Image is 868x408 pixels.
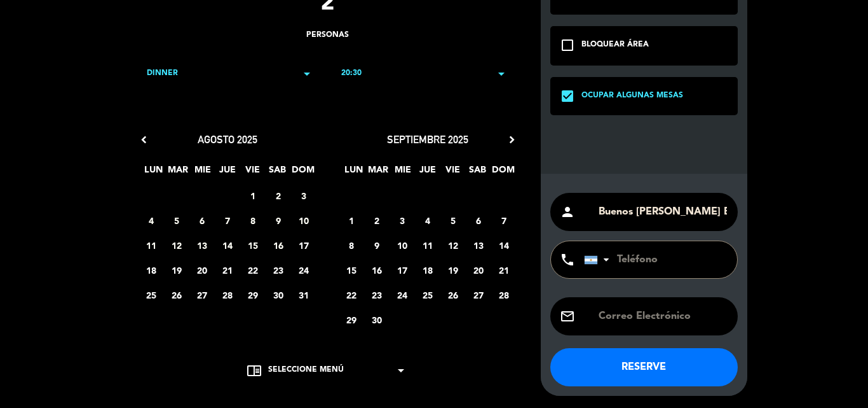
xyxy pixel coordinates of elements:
[494,260,515,281] span: 21
[166,235,187,256] span: 12
[243,285,264,306] span: 29
[597,307,728,325] input: Correo Electrónico
[585,242,614,278] div: Argentina: +54
[192,260,213,281] span: 20
[494,285,515,306] span: 28
[343,162,364,183] span: LUN
[367,235,388,256] span: 9
[141,285,162,306] span: 25
[494,235,515,256] span: 14
[392,285,413,306] span: 24
[417,162,438,183] span: JUE
[294,185,315,206] span: 3
[341,235,362,256] span: 8
[494,66,509,81] i: arrow_drop_down
[147,67,178,80] span: dinner
[417,285,438,306] span: 25
[341,210,362,231] span: 1
[141,260,162,281] span: 18
[443,260,464,281] span: 19
[560,309,575,324] i: email
[417,260,438,281] span: 18
[143,162,164,183] span: LUN
[468,260,489,281] span: 20
[368,162,389,183] span: MAR
[137,133,151,146] i: chevron_left
[268,285,289,306] span: 30
[268,364,344,377] span: Seleccione Menú
[392,210,413,231] span: 3
[217,162,238,183] span: JUE
[443,210,464,231] span: 5
[247,363,262,378] i: chrome_reader_mode
[492,162,513,183] span: DOM
[468,285,489,306] span: 27
[467,162,488,183] span: SAB
[468,235,489,256] span: 13
[268,185,289,206] span: 2
[294,235,315,256] span: 17
[217,285,238,306] span: 28
[292,162,313,183] span: DOM
[168,162,189,183] span: MAR
[367,260,388,281] span: 16
[341,260,362,281] span: 15
[443,285,464,306] span: 26
[341,67,362,80] span: 20:30
[268,235,289,256] span: 16
[242,162,263,183] span: VIE
[392,260,413,281] span: 17
[267,162,288,183] span: SAB
[392,235,413,256] span: 10
[294,260,315,281] span: 24
[367,210,388,231] span: 2
[341,309,362,330] span: 29
[494,210,515,231] span: 7
[166,285,187,306] span: 26
[193,162,214,183] span: MIE
[268,210,289,231] span: 9
[294,210,315,231] span: 10
[166,260,187,281] span: 19
[581,39,649,52] div: BLOQUEAR ÁREA
[550,348,738,386] button: RESERVE
[468,210,489,231] span: 6
[393,162,414,183] span: MIE
[217,235,238,256] span: 14
[198,133,257,146] span: agosto 2025
[442,162,463,183] span: VIE
[243,185,264,206] span: 1
[367,309,388,330] span: 30
[243,260,264,281] span: 22
[341,285,362,306] span: 22
[166,210,187,231] span: 5
[243,210,264,231] span: 8
[387,133,468,146] span: septiembre 2025
[584,241,724,278] input: Teléfono
[443,235,464,256] span: 12
[192,235,213,256] span: 13
[306,29,349,42] span: personas
[367,285,388,306] span: 23
[393,363,409,378] i: arrow_drop_down
[560,38,575,53] i: check_box_outline_blank
[560,88,575,104] i: check_box
[294,285,315,306] span: 31
[560,204,575,220] i: person
[299,66,315,81] i: arrow_drop_down
[268,260,289,281] span: 23
[417,210,438,231] span: 4
[505,133,519,146] i: chevron_right
[560,252,575,267] i: phone
[192,210,213,231] span: 6
[141,210,162,231] span: 4
[417,235,438,256] span: 11
[141,235,162,256] span: 11
[581,90,683,102] div: OCUPAR ALGUNAS MESAS
[243,235,264,256] span: 15
[217,260,238,281] span: 21
[217,210,238,231] span: 7
[597,203,728,221] input: Nombre
[192,285,213,306] span: 27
